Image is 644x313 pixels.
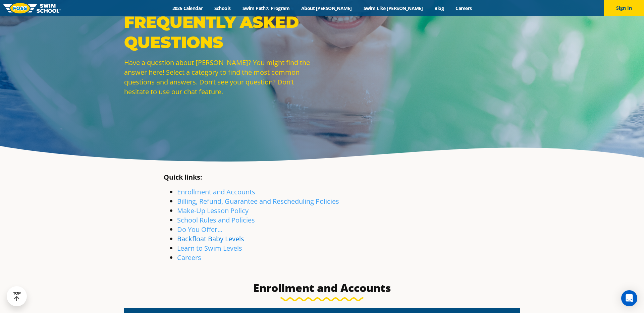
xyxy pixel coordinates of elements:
[166,5,208,11] a: 2025 Calendar
[429,5,450,11] a: Blog
[177,215,255,225] a: School Rules and Policies
[13,291,21,302] div: TOP
[358,5,429,11] a: Swim Like [PERSON_NAME]
[164,173,202,182] strong: Quick links:
[177,234,244,243] a: Backfloat Baby Levels
[3,3,61,13] img: FOSS Swim School Logo
[177,253,201,262] a: Careers
[621,290,637,306] div: Open Intercom Messenger
[450,5,478,11] a: Careers
[124,12,319,52] p: Frequently Asked Questions
[177,206,249,215] a: Make-Up Lesson Policy
[208,5,236,11] a: Schools
[177,244,242,253] a: Learn to Swim Levels
[236,5,295,11] a: Swim Path® Program
[177,187,255,196] a: Enrollment and Accounts
[164,281,480,295] h3: Enrollment and Accounts
[124,58,319,97] p: Have a question about [PERSON_NAME]? You might find the answer here! Select a category to find th...
[177,225,223,234] a: Do You Offer…
[296,5,358,11] a: About [PERSON_NAME]
[177,197,339,206] a: Billing, Refund, Guarantee and Rescheduling Policies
